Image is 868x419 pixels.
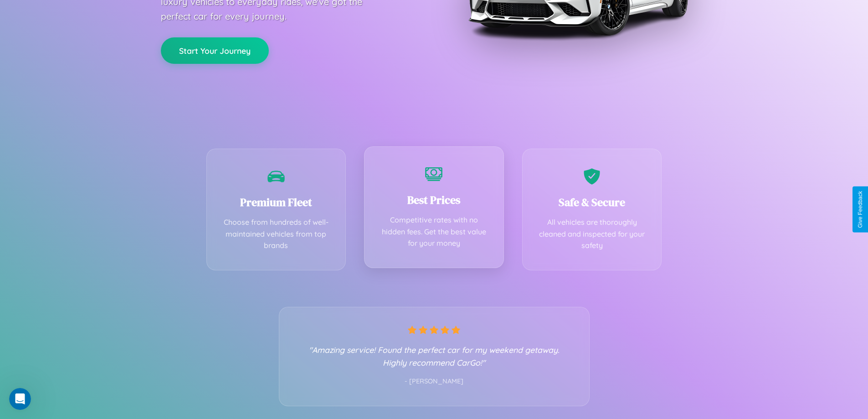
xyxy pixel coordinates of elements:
p: Competitive rates with no hidden fees. Get the best value for your money [378,214,490,249]
p: "Amazing service! Found the perfect car for my weekend getaway. Highly recommend CarGo!" [298,343,571,369]
p: - [PERSON_NAME] [298,376,571,388]
h3: Premium Fleet [221,195,332,210]
p: All vehicles are thoroughly cleaned and inspected for your safety [536,217,648,252]
button: Start Your Journey [161,37,269,64]
div: Give Feedback [857,191,863,228]
h3: Safe & Secure [536,195,648,210]
iframe: Intercom live chat [9,388,31,410]
p: Choose from hundreds of well-maintained vehicles from top brands [221,217,332,252]
h3: Best Prices [378,192,490,207]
